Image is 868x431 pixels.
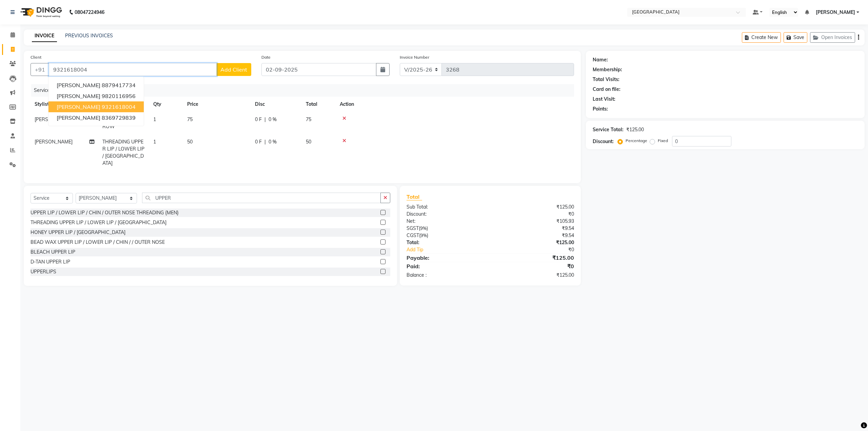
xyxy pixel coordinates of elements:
[306,139,311,145] span: 50
[810,32,855,43] button: Open Invoices
[593,105,608,113] div: Points:
[593,66,622,73] div: Membership:
[149,97,183,112] th: Qty
[336,97,574,112] th: Action
[593,126,624,133] div: Service Total:
[31,229,125,236] div: HONEY UPPER LIP / [GEOGRAPHIC_DATA]
[17,3,64,22] img: logo
[420,226,427,231] span: 9%
[57,114,100,121] span: [PERSON_NAME]
[57,103,100,110] span: [PERSON_NAME]
[35,139,73,145] span: [PERSON_NAME]
[65,33,113,39] a: PREVIOUS INVOICES
[32,30,57,42] a: INVOICE
[102,139,144,166] span: THREADING UPPER LIP / LOWER LIP / [GEOGRAPHIC_DATA]
[153,139,156,145] span: 1
[490,254,579,262] div: ₹125.00
[401,232,490,239] div: ( )
[57,82,100,89] span: [PERSON_NAME]
[401,254,490,262] div: Payable:
[187,116,193,122] span: 75
[401,246,505,253] a: Add Tip
[593,96,615,103] div: Last Visit:
[57,93,100,99] span: [PERSON_NAME]
[401,218,490,225] div: Net:
[490,262,579,270] div: ₹0
[31,84,579,97] div: Services
[626,126,644,133] div: ₹125.00
[401,225,490,232] div: ( )
[31,63,50,76] button: +91
[31,219,166,226] div: THREADING UPPER LIP / LOWER LIP / [GEOGRAPHIC_DATA]
[31,54,41,60] label: Client
[102,82,136,89] ngb-highlight: 8879417734
[102,103,136,110] ngb-highlight: 9321618004
[31,258,70,266] div: D-TAN UPPER LIP
[183,97,251,112] th: Price
[220,66,247,73] span: Add Client
[490,203,579,211] div: ₹125.00
[264,138,266,145] span: |
[31,97,98,112] th: Stylist
[490,232,579,239] div: ₹9.54
[102,93,136,99] ngb-highlight: 9820116956
[269,116,277,123] span: 0 %
[407,225,419,231] span: SGST
[490,211,579,218] div: ₹0
[593,76,619,83] div: Total Visits:
[401,211,490,218] div: Discount:
[407,232,419,238] span: CGST
[264,116,266,123] span: |
[306,116,311,122] span: 75
[261,54,271,60] label: Date
[35,116,73,122] span: [PERSON_NAME]
[401,203,490,211] div: Sub Total:
[102,114,136,121] ngb-highlight: 8369729839
[742,32,781,43] button: Create New
[505,246,579,253] div: ₹0
[187,139,193,145] span: 50
[401,262,490,270] div: Paid:
[420,233,427,238] span: 9%
[490,239,579,246] div: ₹125.00
[626,138,647,144] label: Percentage
[75,3,104,22] b: 08047224946
[251,97,302,112] th: Disc
[302,97,336,112] th: Total
[49,63,217,76] input: Search by Name/Mobile/Email/Code
[593,56,608,63] div: Name:
[593,86,620,93] div: Card on file:
[31,249,75,256] div: BLEACH UPPER LIP
[31,209,179,216] div: UPPER LIP / LOWER LIP / CHIN / OUTER NOSE THREADING {MEN}
[593,138,614,145] div: Discount:
[490,218,579,225] div: ₹105.93
[490,272,579,279] div: ₹125.00
[142,193,380,203] input: Search or Scan
[255,138,262,145] span: 0 F
[490,225,579,232] div: ₹9.54
[31,268,56,275] div: UPPERLIPS
[401,239,490,246] div: Total:
[401,272,490,279] div: Balance :
[31,239,165,246] div: BEAD WAX UPPER LIP / LOWER LIP / CHIN / / OUTER NOSE
[216,63,251,76] button: Add Client
[153,116,156,122] span: 1
[816,9,855,16] span: [PERSON_NAME]
[255,116,262,123] span: 0 F
[269,138,277,145] span: 0 %
[784,32,807,43] button: Save
[658,138,668,144] label: Fixed
[400,54,429,60] label: Invoice Number
[407,193,422,200] span: Total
